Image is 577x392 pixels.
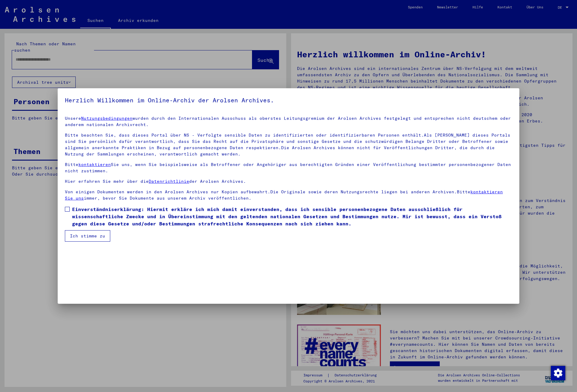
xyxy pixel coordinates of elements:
[72,206,512,227] span: Einverständniserklärung: Hiermit erkläre ich mich damit einverstanden, dass ich sensible personen...
[81,116,132,121] a: Nutzungsbedingungen
[551,366,565,380] img: Zustimmung ändern
[551,366,565,380] div: Zustimmung ändern
[65,189,512,201] p: Von einigen Dokumenten werden in den Arolsen Archives nur Kopien aufbewahrt.Die Originale sowie d...
[65,115,512,128] p: Unsere wurden durch den Internationalen Ausschuss als oberstes Leitungsgremium der Arolsen Archiv...
[65,132,512,157] p: Bitte beachten Sie, dass dieses Portal über NS - Verfolgte sensible Daten zu identifizierten oder...
[78,162,111,167] a: kontaktieren
[65,230,110,242] button: Ich stimme zu
[65,161,512,174] p: Bitte Sie uns, wenn Sie beispielsweise als Betroffener oder Angehöriger aus berechtigten Gründen ...
[65,95,512,105] h5: Herzlich Willkommen im Online-Archiv der Arolsen Archives.
[65,178,512,185] p: Hier erfahren Sie mehr über die der Arolsen Archives.
[149,179,189,184] a: Datenrichtlinie
[65,189,503,201] a: kontaktieren Sie uns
